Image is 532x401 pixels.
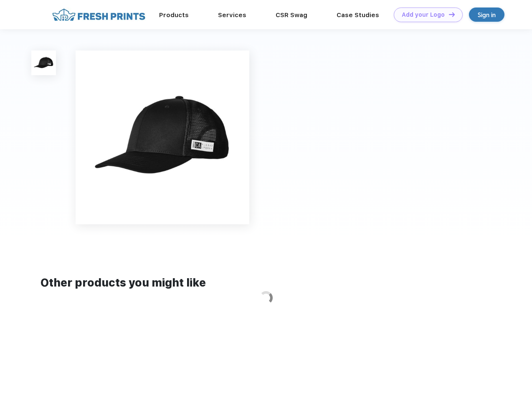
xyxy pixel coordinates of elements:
img: func=resize&h=100 [31,51,56,75]
img: fo%20logo%202.webp [50,8,148,22]
div: Add your Logo [402,11,445,18]
a: Sign in [469,8,504,22]
div: Other products you might like [41,275,491,291]
div: Sign in [478,10,496,20]
img: DT [449,12,455,17]
img: func=resize&h=640 [76,51,249,224]
a: Products [159,11,189,19]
